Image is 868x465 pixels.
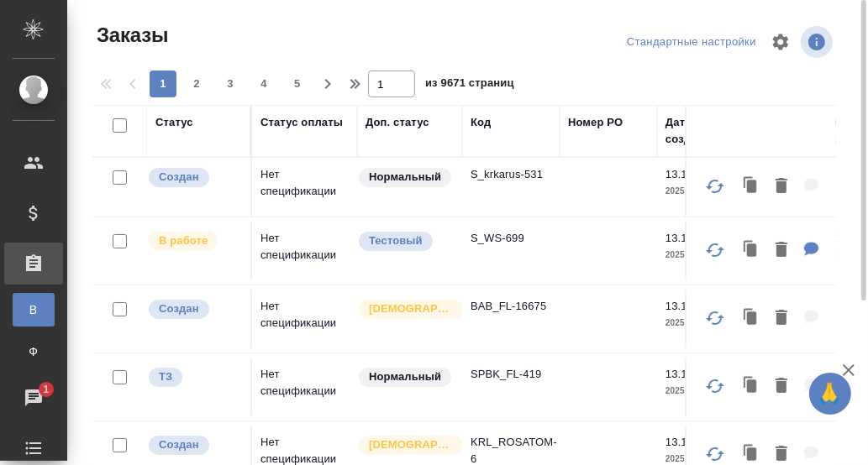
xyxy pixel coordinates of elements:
div: Статус [155,114,193,131]
a: В [13,293,55,327]
div: Дата создания [665,114,717,148]
a: 1 [4,377,63,419]
div: Выставляется автоматически при создании заказа [147,298,242,321]
div: split button [623,29,760,55]
div: Выставляется автоматически при создании заказа [147,166,242,189]
p: S_krkarus-531 [471,166,551,183]
button: Удалить [767,369,796,404]
span: Заказы [92,22,168,49]
div: Код [471,114,491,131]
span: Настроить таблицу [760,22,801,62]
div: Выставляется автоматически для первых 3 заказов нового контактного лица. Особое внимание [357,298,454,321]
p: 13.10, [665,300,697,312]
div: Статус по умолчанию для стандартных заказов [357,166,454,189]
button: Удалить [767,301,796,336]
button: Клонировать [735,301,767,336]
p: Нормальный [369,169,441,185]
span: 2 [183,76,210,92]
p: 2025 [665,383,733,400]
div: Номер PO [568,114,623,131]
span: 3 [217,76,244,92]
p: В работе [159,232,208,249]
td: Нет спецификации [252,222,357,280]
button: 3 [217,71,244,97]
p: 2025 [665,183,733,200]
p: 2025 [665,315,733,332]
button: Удалить [767,233,796,268]
p: 13.10, [665,168,697,180]
button: 5 [284,71,311,97]
span: Ф [21,343,46,360]
p: Создан [159,436,199,453]
td: Нет спецификации [252,158,357,217]
p: Нормальный [369,368,441,385]
button: Клонировать [735,170,767,204]
button: Обновить [695,366,735,406]
button: Обновить [695,298,735,338]
div: Статус оплаты [260,114,343,131]
div: Выставляется автоматически при создании заказа [147,434,242,457]
span: 1 [33,381,59,398]
span: Посмотреть информацию [801,26,836,58]
p: ТЗ [159,368,172,385]
p: SPBK_FL-419 [471,366,551,383]
a: Ф [13,335,55,368]
p: Создан [159,300,199,317]
div: Топ-приоритет. Важно обеспечить лучшее возможное качество [357,230,454,253]
button: Обновить [695,166,735,206]
button: 🙏 [809,373,851,415]
button: Клонировать [735,233,767,268]
button: Удалить [767,170,796,204]
p: BAB_FL-16675 [471,298,551,315]
p: Создан [159,169,199,185]
p: [DEMOGRAPHIC_DATA] [369,436,453,453]
button: Обновить [695,230,735,270]
div: Статус по умолчанию для стандартных заказов [357,366,454,389]
div: Выставляет КМ при отправке заказа на расчет верстке (для тикета) или для уточнения сроков на прои... [147,366,242,389]
span: В [21,301,46,318]
p: 13.10, [665,436,697,448]
span: 5 [284,76,311,92]
p: [DEMOGRAPHIC_DATA] [369,300,453,317]
div: Выставляет ПМ после принятия заказа от КМа [147,230,242,253]
span: из 9671 страниц [425,73,514,97]
button: 2 [183,71,210,97]
div: Выставляется автоматически для первых 3 заказов нового контактного лица. Особое внимание [357,434,454,457]
p: S_WS-699 [471,230,551,247]
button: Клонировать [735,369,767,404]
button: 4 [250,71,277,97]
td: Нет спецификации [252,290,357,348]
p: 13.10, [665,368,697,380]
p: 13.10, [665,232,697,244]
span: 4 [250,76,277,92]
div: Доп. статус [366,114,429,131]
span: 🙏 [816,376,844,411]
p: Тестовый [369,232,423,249]
p: 2025 [665,247,733,264]
td: Нет спецификации [252,358,357,416]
